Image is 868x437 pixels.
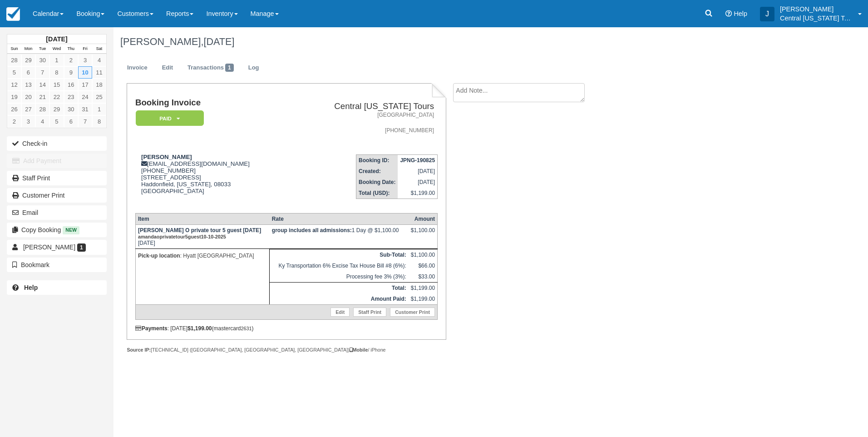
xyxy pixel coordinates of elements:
a: 6 [64,115,78,128]
button: Email [7,205,107,220]
b: Help [24,284,38,291]
a: 28 [35,103,49,115]
span: [PERSON_NAME] [23,243,75,251]
td: [DATE] [135,224,269,248]
strong: group includes all admissions [272,227,352,233]
th: Sub-Total: [270,249,409,260]
span: 1 [225,64,234,72]
div: : [DATE] (mastercard ) [135,325,438,332]
a: 25 [92,91,106,103]
a: 30 [35,54,49,66]
strong: $1,199.00 [187,325,212,332]
a: 14 [35,79,49,91]
th: Created: [356,166,398,177]
a: Paid [135,110,201,127]
a: 27 [21,103,35,115]
a: 10 [78,66,92,79]
td: Ky Transportation 6% Excise Tax House Bill #8 (6%): [270,260,409,271]
a: 2 [7,115,21,128]
a: Staff Print [7,171,107,185]
strong: [DATE] [46,35,67,43]
i: Help [725,10,732,17]
a: 12 [7,79,21,91]
a: 5 [49,115,64,128]
th: Fri [78,44,92,54]
td: [DATE] [398,177,437,188]
td: Processing fee 3% (3%): [270,271,409,283]
td: $1,199.00 [409,293,438,305]
td: $1,199.00 [398,188,437,199]
a: Invoice [120,59,154,77]
a: 16 [64,79,78,91]
a: 17 [78,79,92,91]
span: Help [734,10,747,17]
a: Edit [330,308,350,317]
em: Paid [136,110,204,126]
button: Bookmark [7,258,107,272]
p: : Hyatt [GEOGRAPHIC_DATA] [138,251,267,260]
th: Sun [7,44,21,54]
strong: Pick-up location [138,253,180,259]
th: Sat [92,44,106,54]
a: 11 [92,66,106,79]
a: 13 [21,79,35,91]
a: 19 [7,91,21,103]
td: $1,100.00 [409,249,438,260]
a: 8 [49,66,64,79]
a: 6 [21,66,35,79]
a: 2 [64,54,78,66]
a: 28 [7,54,21,66]
strong: Payments [135,325,168,332]
a: Transactions1 [181,59,241,77]
a: 1 [92,103,106,115]
small: 2631 [241,326,252,331]
h1: Booking Invoice [135,98,291,108]
span: New [63,226,79,234]
a: Customer Print [390,308,435,317]
strong: [PERSON_NAME] O private tour 5 guest [DATE] [138,227,261,240]
strong: Source IP: [127,347,151,353]
a: 29 [21,54,35,66]
h2: Central [US_STATE] Tours [295,102,434,111]
button: Check-in [7,136,107,151]
th: Tue [35,44,49,54]
a: 22 [49,91,64,103]
a: 31 [78,103,92,115]
th: Mon [21,44,35,54]
a: 8 [92,115,106,128]
strong: Mobile [350,347,368,353]
th: Item [135,213,269,224]
a: Staff Print [353,308,386,317]
a: 5 [7,66,21,79]
a: 29 [49,103,64,115]
td: $66.00 [409,260,438,271]
td: $33.00 [409,271,438,283]
a: 4 [92,54,106,66]
a: Customer Print [7,188,107,203]
div: [EMAIL_ADDRESS][DOMAIN_NAME] [PHONE_NUMBER] [STREET_ADDRESS] Haddonfield, [US_STATE], 08033 [GEOG... [135,154,291,206]
td: $1,199.00 [409,282,438,293]
a: 26 [7,103,21,115]
a: 3 [78,54,92,66]
a: 7 [78,115,92,128]
th: Thu [64,44,78,54]
button: Add Payment [7,154,107,168]
h1: [PERSON_NAME], [120,36,758,47]
a: 7 [35,66,49,79]
span: [DATE] [203,36,234,47]
a: 1 [49,54,64,66]
a: 9 [64,66,78,79]
th: Amount Paid: [270,293,409,305]
a: Log [242,59,266,77]
td: 1 Day @ $1,100.00 [270,224,409,248]
img: checkfront-main-nav-mini-logo.png [6,7,20,21]
a: [PERSON_NAME] 1 [7,240,107,254]
th: Amount [409,213,438,224]
a: 15 [49,79,64,91]
a: 20 [21,91,35,103]
a: 21 [35,91,49,103]
div: $1,100.00 [411,227,435,241]
small: amandaoprivatetour5guest10-10-2025 [138,234,226,239]
a: Help [7,280,107,295]
div: J [760,7,774,21]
